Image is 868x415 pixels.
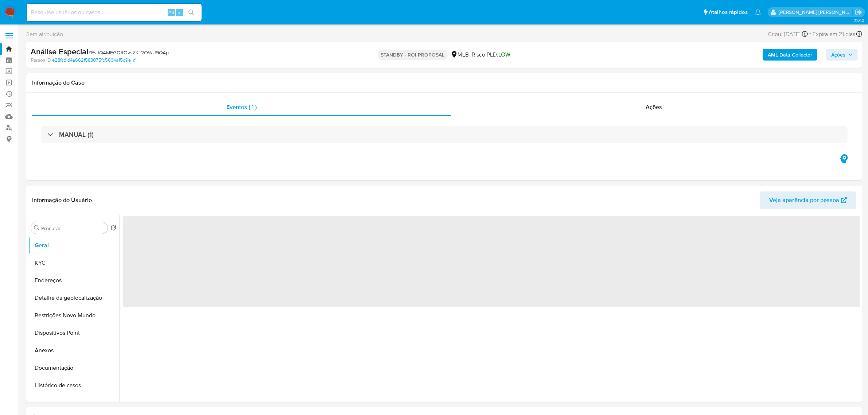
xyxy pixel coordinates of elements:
button: KYC [28,254,119,272]
button: search-icon [184,7,199,18]
div: MANUAL (1) [41,126,848,143]
b: AML Data Collector [768,49,812,61]
button: Dispositivos Point [28,324,119,342]
b: Person ID [31,57,51,63]
span: Eventos ( 1 ) [226,103,257,111]
input: Procurar [41,225,105,232]
button: Ações [826,49,858,61]
span: Expira em 21 dias [813,30,855,38]
button: Histórico de casos [28,377,119,394]
b: Análise Especial [31,46,88,57]
button: Procurar [34,225,40,231]
button: Endereços [28,272,119,289]
div: Criou: [DATE] [768,29,808,39]
span: Veja aparência por pessoa [769,191,839,209]
span: ‌ [123,216,860,307]
h3: MANUAL (1) [59,131,94,139]
button: Restrições Novo Mundo [28,307,119,324]
span: Ações [646,103,662,111]
button: Retornar ao pedido padrão [110,225,116,233]
span: Sem atribuição [26,30,63,38]
a: Sair [855,8,863,16]
span: Risco PLD: [472,51,511,59]
span: # FvJQAMEGQROvvZKL2OWU9QAp [88,49,169,56]
button: Detalhe da geolocalização [28,289,119,307]
button: Anexos [28,342,119,359]
a: e28fcd1d4a662f588075fb5634a15d9e [52,57,136,63]
h1: Informação do Usuário [32,197,92,204]
span: Alt [168,9,174,16]
a: Notificações [755,9,761,15]
button: Adiantamentos de Dinheiro [28,394,119,412]
p: emerson.gomes@mercadopago.com.br [779,9,853,16]
p: STANDBY - ROI PROPOSAL [378,50,448,60]
input: Pesquise usuários ou casos... [27,8,202,17]
button: AML Data Collector [763,49,817,61]
span: - [809,29,811,39]
h1: Informação do Caso [32,79,856,86]
span: s [178,9,180,16]
span: LOW [499,50,511,59]
div: MLB [451,51,469,59]
span: Ações [831,49,845,61]
button: Documentação [28,359,119,377]
span: Atalhos rápidos [709,8,748,16]
button: Geral [28,237,119,254]
button: Veja aparência por pessoa [760,191,856,209]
